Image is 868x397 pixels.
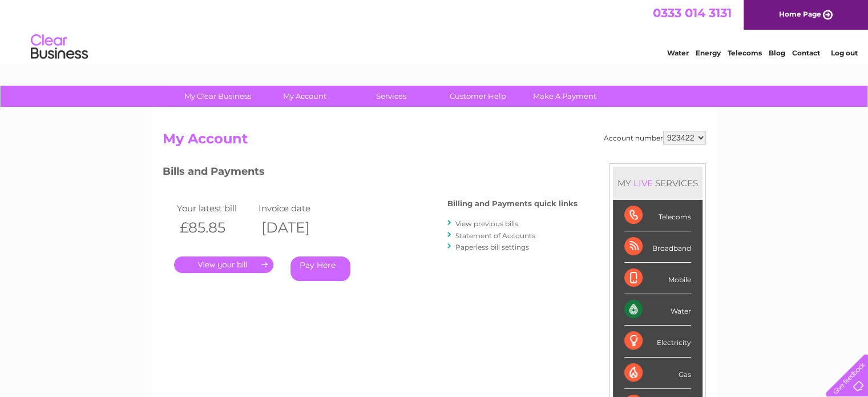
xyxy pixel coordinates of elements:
h3: Bills and Payments [163,163,578,183]
th: £85.85 [174,216,256,239]
a: My Clear Business [171,86,265,107]
a: Energy [696,49,721,57]
th: [DATE] [256,216,338,239]
a: Pay Here [290,256,350,281]
a: View previous bills [455,219,518,228]
a: Services [344,86,438,107]
td: Invoice date [256,200,338,216]
div: Mobile [624,263,691,294]
a: Contact [792,49,820,57]
div: Gas [624,358,691,389]
div: MY SERVICES [613,167,703,199]
h4: Billing and Payments quick links [447,199,578,208]
a: Telecoms [728,49,762,57]
div: Water [624,294,691,326]
a: Log out [830,49,857,57]
div: LIVE [631,178,655,189]
a: Water [667,49,689,57]
td: Your latest bill [174,200,256,216]
a: Blog [769,49,785,57]
img: logo.png [30,30,88,65]
a: . [174,256,273,273]
a: Paperless bill settings [455,243,529,251]
div: Telecoms [624,200,691,231]
div: Broadband [624,231,691,263]
div: Electricity [624,326,691,357]
div: Clear Business is a trading name of Verastar Limited (registered in [GEOGRAPHIC_DATA] No. 3667643... [165,6,704,55]
a: Customer Help [431,86,525,107]
a: Make A Payment [518,86,612,107]
div: Account number [604,131,706,145]
h2: My Account [163,131,706,153]
a: 0333 014 3131 [653,6,732,20]
a: My Account [257,86,352,107]
a: Statement of Accounts [455,231,535,240]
